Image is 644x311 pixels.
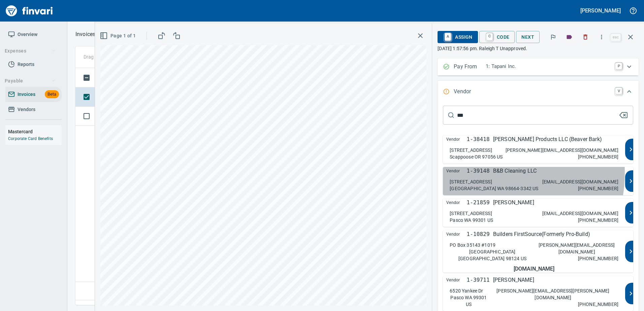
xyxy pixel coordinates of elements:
[493,230,590,238] p: Builders FirstSource(Formerly Pro-Build)
[84,54,182,60] p: Drag a column heading here to group the table
[5,87,62,102] a: InvoicesBeta
[438,31,478,43] button: AAssign
[521,33,534,41] span: Next
[479,31,515,43] button: CCode
[466,135,489,143] p: 1-38418
[493,276,534,284] p: [PERSON_NAME]
[443,31,472,43] span: Assign
[578,217,618,223] p: [PHONE_NUMBER]
[18,60,34,69] span: Reports
[535,242,618,255] p: [PERSON_NAME][EMAIL_ADDRESS][DOMAIN_NAME]
[615,88,622,94] a: V
[450,147,492,153] p: [STREET_ADDRESS]
[466,199,489,207] p: 1-21859
[438,81,639,103] div: Expand
[450,210,492,217] p: [STREET_ADDRESS]
[516,31,540,43] button: Next
[454,63,486,71] p: Pay From
[450,217,493,223] p: Pasco WA 99301 US
[438,45,639,52] p: [DATE] 1:57:56 pm. Raleigh T Unapproved.
[446,230,466,238] span: Vendor
[446,265,622,272] h5: [DOMAIN_NAME]
[450,248,535,262] p: [GEOGRAPHIC_DATA] [GEOGRAPHIC_DATA] 98124 US
[579,5,622,16] button: [PERSON_NAME]
[446,276,466,284] span: Vendor
[485,31,510,43] span: Code
[443,276,633,311] button: Vendor1-39711[PERSON_NAME]6520 Yankee DrPasco WA 99301 US[PERSON_NAME][EMAIL_ADDRESS][PERSON_NAME...
[438,59,639,75] div: Expand
[2,45,58,57] button: Expenses
[615,63,622,69] a: P
[493,135,602,143] p: [PERSON_NAME] Products LLC (Beaver Bark)
[506,147,618,153] p: [PERSON_NAME][EMAIL_ADDRESS][DOMAIN_NAME]
[18,30,37,39] span: Overview
[446,199,466,207] span: Vendor
[443,167,633,195] button: Vendor1-39148B&B Cleaning LLC[STREET_ADDRESS][GEOGRAPHIC_DATA] WA 98664-3342 US[EMAIL_ADDRESS][DO...
[98,30,138,42] button: Page 1 of 1
[562,30,577,44] button: Labels
[4,3,55,19] img: Finvari
[454,88,486,96] p: Vendor
[8,128,62,135] h6: Mastercard
[578,301,618,308] p: [PHONE_NUMBER]
[18,105,35,114] span: Vendors
[5,102,62,117] a: Vendors
[578,30,593,44] button: Discard
[450,185,538,192] p: [GEOGRAPHIC_DATA] WA 98664-3342 US
[466,167,489,175] p: 1-39148
[5,57,62,72] a: Reports
[443,199,633,227] button: Vendor1-21859[PERSON_NAME][STREET_ADDRESS]Pasco WA 99301 US[EMAIL_ADDRESS][DOMAIN_NAME][PHONE_NUM...
[611,34,621,41] a: esc
[443,135,633,164] button: Vendor1-38418[PERSON_NAME] Products LLC (Beaver Bark)[STREET_ADDRESS]Scappoose OR 97056 US[PERSON...
[18,90,35,99] span: Invoices
[45,91,59,98] span: Beta
[493,199,534,207] p: [PERSON_NAME]
[493,167,537,175] p: B&B Cleaning LLC
[75,30,95,38] nav: breadcrumb
[8,136,53,141] a: Corporate Card Benefits
[466,276,489,284] p: 1-39711
[443,230,633,272] button: Vendor1-10829Builders FirstSource(Formerly Pro-Build)PO Box 35143 #1019[GEOGRAPHIC_DATA] [GEOGRAP...
[486,33,493,40] a: C
[5,47,56,55] span: Expenses
[446,135,466,143] span: Vendor
[578,255,618,262] p: [PHONE_NUMBER]
[446,167,466,175] span: Vendor
[450,178,492,185] p: [STREET_ADDRESS]
[578,153,618,160] p: [PHONE_NUMBER]
[488,287,618,301] p: [PERSON_NAME][EMAIL_ADDRESS][PERSON_NAME][DOMAIN_NAME]
[445,33,451,40] a: A
[546,30,560,44] button: Flag
[486,63,611,70] p: 1: Tapani Inc.
[542,210,618,217] p: [EMAIL_ADDRESS][DOMAIN_NAME]
[466,230,489,238] p: 1-10829
[578,185,618,192] p: [PHONE_NUMBER]
[542,178,618,185] p: [EMAIL_ADDRESS][DOMAIN_NAME]
[594,30,609,44] button: More
[450,242,495,248] p: PO Box 35143 #1019
[450,287,483,294] p: 6520 Yankee Dr
[450,294,487,308] p: Pasco WA 99301 US
[450,153,503,160] p: Scappoose OR 97056 US
[5,27,62,42] a: Overview
[75,30,95,38] p: Invoices
[101,32,136,40] span: Page 1 of 1
[609,29,639,45] span: Close invoice
[5,77,56,85] span: Payable
[580,7,621,14] h5: [PERSON_NAME]
[2,75,58,87] button: Payable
